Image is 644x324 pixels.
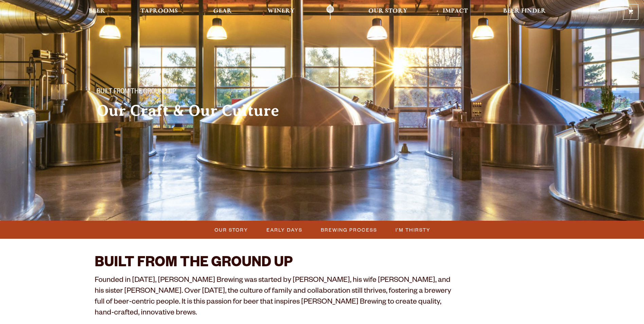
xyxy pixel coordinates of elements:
[89,8,105,14] span: Beer
[268,8,295,14] span: Winery
[262,225,306,235] a: Early Days
[136,4,182,20] a: Taprooms
[210,225,252,235] a: Our Story
[84,4,110,20] a: Beer
[395,225,430,235] span: I’m Thirsty
[95,276,453,319] p: Founded in [DATE], [PERSON_NAME] Brewing was started by [PERSON_NAME], his wife [PERSON_NAME], an...
[499,4,550,20] a: Beer Finder
[95,256,453,272] h2: BUILT FROM THE GROUND UP
[141,8,178,14] span: Taprooms
[443,8,468,14] span: Impact
[438,4,472,20] a: Impact
[209,4,236,20] a: Gear
[263,4,299,20] a: Winery
[321,225,377,235] span: Brewing Process
[391,225,434,235] a: I’m Thirsty
[317,225,381,235] a: Brewing Process
[368,8,407,14] span: Our Story
[97,88,176,97] span: Built From The Ground Up
[503,8,546,14] span: Beer Finder
[364,4,412,20] a: Our Story
[266,225,302,235] span: Early Days
[215,225,248,235] span: Our Story
[97,102,309,119] h2: Our Craft & Our Culture
[317,4,343,20] a: Odell Home
[213,8,232,14] span: Gear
